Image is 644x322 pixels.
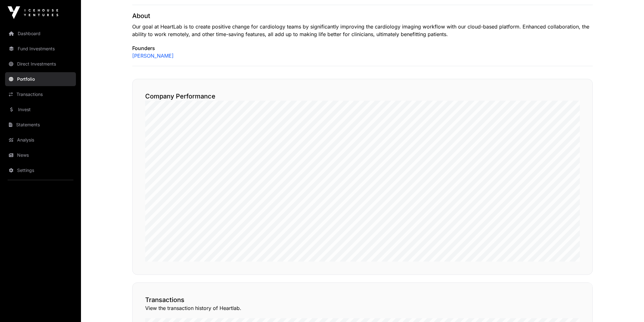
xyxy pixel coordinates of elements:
h2: Company Performance [145,92,580,101]
a: [PERSON_NAME] [132,52,174,60]
p: About [132,11,593,20]
a: Settings [5,163,76,177]
iframe: Chat Widget [612,292,644,322]
a: Invest [5,103,76,117]
p: Our goal at HeartLab is to create positive change for cardiology teams by significantly improving... [132,23,593,38]
p: View the transaction history of Heartlab. [145,304,580,312]
a: Analysis [5,133,76,147]
p: Founders [132,44,593,52]
a: Dashboard [5,27,76,41]
img: Icehouse Ventures Logo [8,6,58,19]
h2: Transactions [145,295,580,304]
a: Fund Investments [5,42,76,56]
a: Portfolio [5,72,76,86]
a: Direct Investments [5,57,76,71]
a: Transactions [5,87,76,101]
a: News [5,148,76,162]
a: Statements [5,118,76,132]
